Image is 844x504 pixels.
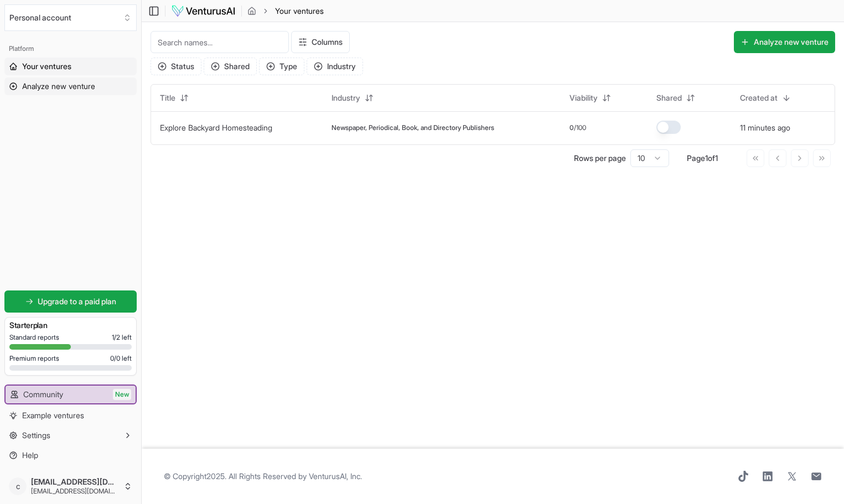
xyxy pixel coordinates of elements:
span: 1 [715,153,718,163]
button: Viability [563,89,618,107]
span: Title [160,92,175,103]
button: Industry [325,89,380,107]
button: Shared [204,58,257,75]
span: New [113,389,131,400]
span: Created at [740,92,778,103]
span: 1 / 2 left [112,333,132,342]
span: Help [22,450,38,461]
span: Upgrade to a paid plan [38,296,116,307]
p: Rows per page [574,153,626,164]
div: Platform [4,40,137,58]
nav: breadcrumb [247,6,324,17]
button: Shared [650,89,702,107]
span: Industry [332,92,360,103]
button: Status [151,58,201,75]
h3: Starter plan [9,320,132,331]
button: Industry [307,58,363,75]
span: 0 / 0 left [110,354,132,363]
span: Community [23,389,63,400]
span: Standard reports [9,333,59,342]
a: Example ventures [4,407,137,424]
a: Explore Backyard Homesteading [160,123,272,132]
span: Settings [22,430,50,441]
span: Newspaper, Periodical, Book, and Directory Publishers [332,123,494,132]
button: Select an organization [4,4,137,31]
span: /100 [574,123,586,132]
span: Premium reports [9,354,59,363]
button: 11 minutes ago [740,122,790,133]
span: Analyze new venture [22,81,95,92]
button: Title [153,89,195,107]
button: Analyze new venture [734,31,835,53]
span: [EMAIL_ADDRESS][DOMAIN_NAME] [31,487,119,496]
span: 1 [705,153,708,163]
span: of [708,153,715,163]
span: Example ventures [22,410,84,421]
span: 0 [569,123,574,132]
a: Upgrade to a paid plan [4,290,137,313]
a: Help [4,446,137,464]
button: Columns [291,31,350,53]
button: Explore Backyard Homesteading [160,122,272,133]
span: Shared [656,92,682,103]
span: Your ventures [22,61,71,72]
span: Your ventures [275,6,324,17]
a: CommunityNew [6,386,136,403]
button: c[EMAIL_ADDRESS][DOMAIN_NAME][EMAIL_ADDRESS][DOMAIN_NAME] [4,473,137,500]
button: Created at [733,89,798,107]
button: Settings [4,427,137,444]
a: VenturusAI, Inc [309,471,360,481]
a: Analyze new venture [4,77,137,95]
a: Your ventures [4,58,137,75]
span: Page [687,153,705,163]
span: [EMAIL_ADDRESS][DOMAIN_NAME] [31,477,119,487]
span: c [9,477,27,495]
input: Search names... [151,31,289,53]
span: Viability [569,92,598,103]
button: Type [259,58,304,75]
span: © Copyright 2025 . All Rights Reserved by . [164,471,362,482]
img: logo [171,4,236,18]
